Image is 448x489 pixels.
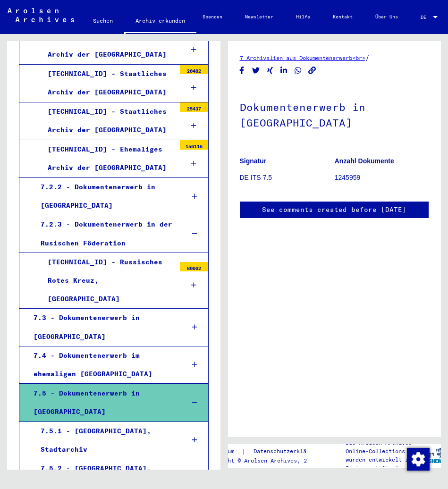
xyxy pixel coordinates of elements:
[41,27,175,64] div: [TECHNICAL_ID] - Staatliches Archiv der [GEOGRAPHIC_DATA]
[34,422,177,459] div: 7.5.1 - [GEOGRAPHIC_DATA], Stadtarchiv
[26,384,177,421] div: 7.5 - Dokumentenerwerb in [GEOGRAPHIC_DATA]
[26,309,177,346] div: 7.3 - Dokumentenerwerb in [GEOGRAPHIC_DATA]
[406,447,429,470] div: Zustimmung ändern
[364,6,409,28] a: Über Uns
[82,9,124,32] a: Suchen
[204,456,331,465] p: Copyright © Arolsen Archives, 2021
[285,6,321,28] a: Hilfe
[124,9,196,34] a: Archiv erkunden
[240,157,267,165] b: Signatur
[335,173,429,183] p: 1245959
[335,157,394,165] b: Anzahl Dokumente
[41,253,175,309] div: [TECHNICAL_ID] - Russisches Rotes Kreuz, [GEOGRAPHIC_DATA]
[321,6,364,28] a: Kontakt
[41,140,175,177] div: [TECHNICAL_ID] - Ehemaliges Archiv der [GEOGRAPHIC_DATA]
[34,215,177,252] div: 7.2.3 - Dokumentenerwerb in der Rusischen Föderation
[346,455,414,472] p: wurden entwickelt in Partnerschaft mit
[237,65,247,76] button: Share on Facebook
[279,65,289,76] button: Share on LinkedIn
[204,447,331,456] div: |
[34,178,177,215] div: 7.2.2 - Dokumentenerwerb in [GEOGRAPHIC_DATA]
[262,205,406,215] a: See comments created before [DATE]
[421,15,431,20] span: DE
[251,65,261,76] button: Share on Twitter
[180,65,208,74] div: 20482
[240,85,430,143] h1: Dokumentenerwerb in [GEOGRAPHIC_DATA]
[307,65,317,76] button: Copy link
[234,6,285,28] a: Newsletter
[41,65,175,101] div: [TECHNICAL_ID] - Staatliches Archiv der [GEOGRAPHIC_DATA]
[293,65,303,76] button: Share on WhatsApp
[240,173,334,183] p: DE ITS 7.5
[26,346,177,383] div: 7.4 - Dokumentenerwerb im ehemaligen [GEOGRAPHIC_DATA]
[8,8,74,22] img: Arolsen_neg.svg
[191,6,234,28] a: Spenden
[346,438,414,455] p: Die Arolsen Archives Online-Collections
[265,65,275,76] button: Share on Xing
[41,102,175,139] div: [TECHNICAL_ID] - Staatliches Archiv der [GEOGRAPHIC_DATA]
[180,262,208,271] div: 80662
[365,53,370,62] span: /
[246,447,331,456] a: Datenschutzerklärung
[180,102,208,112] div: 25437
[240,54,365,61] a: 7 Archivalien aus Dokumentenerwerb<br>
[407,448,430,471] img: Zustimmung ändern
[180,140,208,150] div: 156116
